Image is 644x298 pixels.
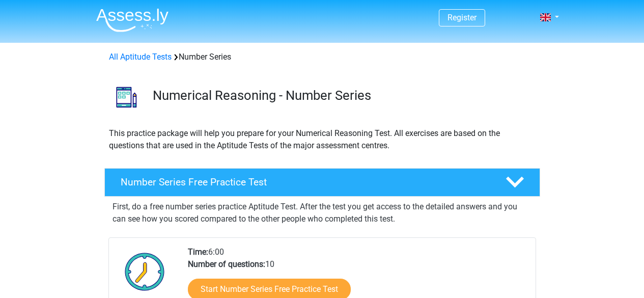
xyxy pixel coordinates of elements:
[105,51,540,63] div: Number Series
[113,201,532,225] p: First, do a free number series practice Aptitude Test. After the test you get access to the detai...
[121,176,489,188] h4: Number Series Free Practice Test
[105,75,148,119] img: number series
[188,259,265,269] b: Number of questions:
[188,247,208,257] b: Time:
[96,8,169,32] img: Assessly
[153,88,532,103] h3: Numerical Reasoning - Number Series
[109,52,172,62] a: All Aptitude Tests
[119,246,171,297] img: Clock
[109,127,536,152] p: This practice package will help you prepare for your Numerical Reasoning Test. All exercises are ...
[447,13,477,22] a: Register
[100,168,544,197] a: Number Series Free Practice Test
